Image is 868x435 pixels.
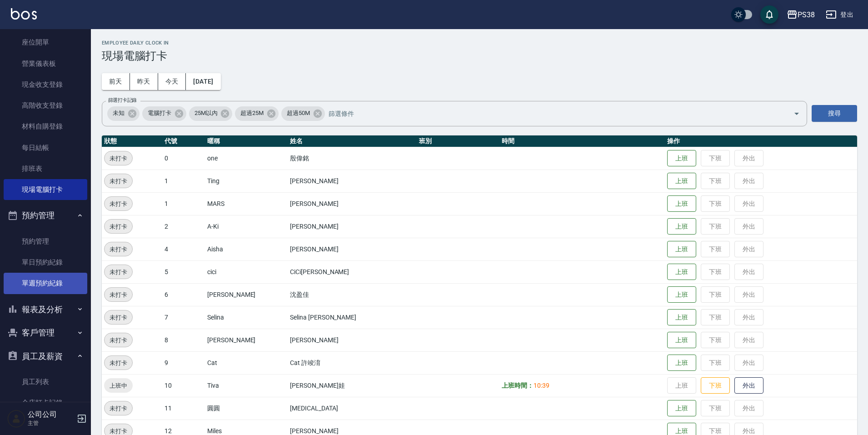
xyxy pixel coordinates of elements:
[667,400,696,417] button: 上班
[4,137,87,158] a: 每日結帳
[205,306,288,329] td: Selina
[205,215,288,238] td: A-Ki
[186,73,220,90] button: [DATE]
[162,397,205,420] td: 11
[162,135,205,147] th: 代號
[162,260,205,283] td: 5
[105,176,132,186] span: 未打卡
[4,95,87,116] a: 高階收支登錄
[326,105,778,121] input: 篩選條件
[760,5,778,24] button: save
[4,32,87,53] a: 座位開單
[205,192,288,215] td: MARS
[288,260,417,283] td: CiCi[PERSON_NAME]
[665,135,857,147] th: 操作
[667,332,696,349] button: 上班
[205,283,288,306] td: [PERSON_NAME]
[812,105,857,122] button: 搜尋
[105,404,132,413] span: 未打卡
[105,245,132,254] span: 未打卡
[667,309,696,326] button: 上班
[822,6,857,23] button: 登出
[7,410,25,428] img: Person
[205,374,288,397] td: Tiva
[667,286,696,303] button: 上班
[205,260,288,283] td: cici
[105,313,132,322] span: 未打卡
[162,192,205,215] td: 1
[288,306,417,329] td: Selina [PERSON_NAME]
[162,329,205,351] td: 8
[281,106,325,121] div: 超過50M
[281,109,315,118] span: 超過50M
[107,106,140,121] div: 未知
[107,109,130,118] span: 未知
[499,135,665,147] th: 時間
[288,192,417,215] td: [PERSON_NAME]
[288,135,417,147] th: 姓名
[102,73,130,90] button: 前天
[205,351,288,374] td: Cat
[667,195,696,212] button: 上班
[162,170,205,192] td: 1
[104,381,133,390] span: 上班中
[189,106,233,121] div: 25M以內
[205,135,288,147] th: 暱稱
[4,298,87,321] button: 報表及分析
[105,199,132,209] span: 未打卡
[667,241,696,258] button: 上班
[105,154,132,163] span: 未打卡
[288,215,417,238] td: [PERSON_NAME]
[4,371,87,392] a: 員工列表
[667,264,696,280] button: 上班
[701,377,730,394] button: 下班
[734,377,763,394] button: 外出
[667,150,696,167] button: 上班
[288,170,417,192] td: [PERSON_NAME]
[162,283,205,306] td: 6
[142,106,186,121] div: 電腦打卡
[667,355,696,371] button: 上班
[205,397,288,420] td: 圓圓
[288,374,417,397] td: [PERSON_NAME]娃
[288,238,417,260] td: [PERSON_NAME]
[798,9,815,20] div: PS38
[4,321,87,345] button: 客戶管理
[130,73,158,90] button: 昨天
[288,351,417,374] td: Cat 許竣淯
[667,218,696,235] button: 上班
[105,335,132,345] span: 未打卡
[4,392,87,413] a: 全店打卡記錄
[4,53,87,74] a: 營業儀表板
[205,238,288,260] td: Aisha
[105,222,132,231] span: 未打卡
[288,147,417,170] td: 殷偉銘
[4,116,87,137] a: 材料自購登錄
[108,97,137,104] label: 篩選打卡記錄
[102,50,857,62] h3: 現場電腦打卡
[288,283,417,306] td: 沈盈佳
[4,74,87,95] a: 現金收支登錄
[789,106,804,121] button: Open
[162,238,205,260] td: 4
[534,382,549,389] span: 10:39
[162,215,205,238] td: 2
[142,109,177,118] span: 電腦打卡
[205,147,288,170] td: one
[105,358,132,368] span: 未打卡
[189,109,223,118] span: 25M以內
[205,329,288,351] td: [PERSON_NAME]
[4,345,87,368] button: 員工及薪資
[235,109,269,118] span: 超過25M
[667,173,696,190] button: 上班
[4,252,87,273] a: 單日預約紀錄
[205,170,288,192] td: Ting
[783,5,818,24] button: PS38
[288,329,417,351] td: [PERSON_NAME]
[288,397,417,420] td: [MEDICAL_DATA]
[4,179,87,200] a: 現場電腦打卡
[4,231,87,252] a: 預約管理
[105,267,132,277] span: 未打卡
[11,8,37,20] img: Logo
[162,351,205,374] td: 9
